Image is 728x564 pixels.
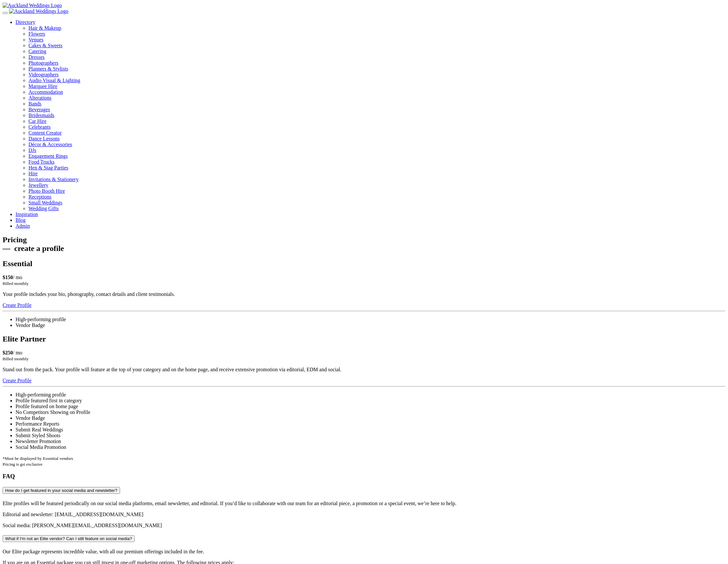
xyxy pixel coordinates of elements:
[28,130,62,136] a: Content Creator
[16,427,725,433] li: Submit Real Weddings
[16,421,725,427] li: Performance Reports
[3,378,31,383] a: Create Profile
[28,194,51,200] a: Receptions
[3,512,725,517] p: Editorial and newsletter: [EMAIL_ADDRESS][DOMAIN_NAME]
[28,124,50,130] a: Celebrants
[9,8,68,14] img: Auckland Weddings Logo
[28,60,725,66] a: Photographers
[28,83,725,89] a: Marquee Hire
[28,25,725,31] a: Hair & Makeup
[16,223,30,229] a: Admin
[28,147,36,153] a: DJs
[28,182,48,188] a: Jewellery
[28,107,50,112] a: Beverages
[28,101,41,106] a: Bands
[16,404,725,409] li: Profile featured on home page
[28,54,725,60] a: Dresses
[3,356,28,361] small: Billed monthly
[28,188,65,194] a: Photo Booth Hire
[28,118,47,124] a: Car Hire
[16,19,35,25] a: Directory
[28,66,725,72] a: Planners & Stylists
[16,444,725,450] li: Social Media Promotion
[16,322,725,328] li: Vendor Badge
[16,415,725,421] li: Vendor Badge
[28,177,79,182] a: Invitations & Stationery
[28,95,51,101] a: Alterations
[3,259,725,268] h2: Essential
[28,153,68,159] a: Engagement Rings
[3,501,725,506] p: Elite profiles will be featured periodically on our social media platforms, email newsletter, and...
[28,43,725,49] a: Cakes & Sweets
[3,244,10,253] span: —
[3,302,31,308] a: Create Profile
[3,473,725,480] h3: FAQ
[28,78,725,83] a: Audio Visual & Lighting
[28,142,72,147] a: Décor & Accessories
[28,200,62,205] a: Small Weddings
[3,367,725,373] p: Stand out from the pack. Your profile will feature at the top of your category and on the home pa...
[16,217,26,223] a: Blog
[16,439,725,444] li: Newsletter Promotion
[28,113,54,118] a: Bridesmaids
[16,392,725,398] li: High-performing profile
[16,398,725,404] li: Profile featured first in category
[3,350,13,355] strong: $250
[16,211,38,217] a: Inspiration
[3,535,135,542] button: What if I'm not an Elite vendor? Can I still feature on social media?
[3,3,62,8] img: Auckland Weddings Logo
[28,72,725,78] a: Videographers
[3,487,120,494] button: How do I get featured in your social media and newsletter?
[3,462,42,467] small: Pricing is gst exclusive
[16,317,725,322] li: High-performing profile
[14,244,64,253] span: create a profile
[28,37,725,43] a: Venues
[28,136,60,141] a: Dance Lessons
[3,549,725,555] p: Our Elite package represents incredible value, with all our premium offerings included in the fee.
[28,89,63,95] a: Accommodation
[3,291,725,297] p: Your profile includes your bio, photography, contact details and client testimonials.
[16,433,725,439] li: Submit Styled Shoots
[3,235,725,244] div: Pricing
[3,281,28,286] small: Billed monthly
[16,409,725,415] li: No Competitors Showing on Profile
[28,159,54,165] a: Food Trucks
[28,206,59,211] a: Wedding Gifts
[3,275,725,280] div: / mo
[3,275,13,280] strong: $150
[28,165,68,170] a: Hen & Stag Parties
[28,171,38,176] a: Hire
[3,12,8,14] button: Menu
[3,523,725,528] p: Social media: [PERSON_NAME][EMAIL_ADDRESS][DOMAIN_NAME]
[3,456,73,461] small: *Must be displayed by Essential vendors
[28,31,725,37] a: Flowers
[28,49,725,54] a: Catering
[3,335,725,343] h2: Elite Partner
[3,350,725,356] div: / mo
